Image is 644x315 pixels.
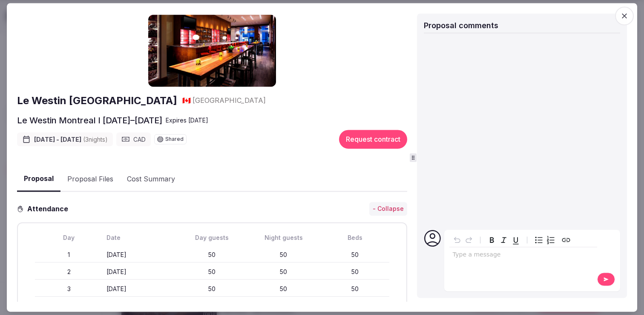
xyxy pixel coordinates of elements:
[279,15,407,87] img: Gallery photo 3
[369,202,407,216] button: - Collapse
[178,268,246,276] div: 50
[35,285,103,293] div: 3
[545,234,557,246] button: Numbered list
[17,93,177,108] a: Le Westin [GEOGRAPHIC_DATA]
[510,234,522,246] button: Underline
[60,167,120,192] button: Proposal Files
[533,234,545,246] button: Bulleted list
[321,268,389,276] div: 50
[339,130,407,149] button: Request contract
[533,234,557,246] div: toggle group
[178,233,246,242] div: Day guests
[17,15,145,87] img: Gallery photo 1
[148,15,276,87] img: Gallery photo 2
[560,234,572,246] button: Create link
[182,96,191,105] span: 🇨🇦
[193,96,266,105] span: [GEOGRAPHIC_DATA]
[35,233,103,242] div: Day
[182,96,191,105] button: 🇨🇦
[250,268,318,276] div: 50
[486,234,498,246] button: Bold
[498,234,510,246] button: Italic
[106,285,175,293] div: [DATE]
[34,135,108,144] span: [DATE] - [DATE]
[35,268,103,276] div: 2
[35,251,103,259] div: 1
[250,285,318,293] div: 50
[178,251,246,259] div: 50
[449,248,597,265] div: editable markdown
[250,233,318,242] div: Night guests
[424,21,498,30] span: Proposal comments
[166,116,208,125] div: Expire s [DATE]
[321,233,389,242] div: Beds
[165,137,184,142] span: Shared
[116,133,151,146] div: CAD
[321,251,389,259] div: 50
[106,233,175,242] div: Date
[321,285,389,293] div: 50
[83,136,108,143] span: ( 3 night s )
[120,167,182,192] button: Cost Summary
[250,251,318,259] div: 50
[178,285,246,293] div: 50
[106,268,175,276] div: [DATE]
[24,204,75,214] h3: Attendance
[17,167,60,192] button: Proposal
[17,115,162,127] h2: Le Westin Montreal I [DATE]–[DATE]
[106,251,175,259] div: [DATE]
